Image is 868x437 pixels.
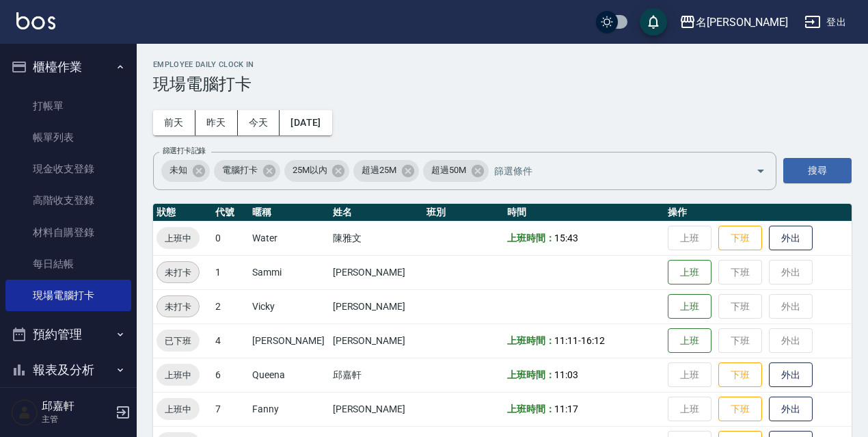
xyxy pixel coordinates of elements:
[42,399,111,413] h5: 邱嘉軒
[507,369,555,380] b: 上班時間：
[769,226,813,251] button: 外出
[16,12,55,29] img: Logo
[5,153,131,185] a: 現金收支登錄
[504,204,665,222] th: 時間
[249,358,329,392] td: Queena
[491,159,732,183] input: 篩選條件
[783,158,852,183] button: 搜尋
[554,335,578,346] span: 11:11
[668,294,711,319] button: 上班
[668,328,711,354] button: 上班
[212,255,249,289] td: 1
[423,160,489,182] div: 超過50M
[157,300,199,314] span: 未打卡
[769,397,813,422] button: 外出
[153,110,195,135] button: 前天
[554,233,578,243] span: 15:43
[280,110,331,135] button: [DATE]
[5,122,131,153] a: 帳單列表
[212,204,249,222] th: 代號
[157,334,200,348] span: 已下班
[5,185,131,216] a: 高階收支登錄
[718,362,762,388] button: 下班
[554,369,578,380] span: 11:03
[5,352,131,388] button: 報表及分析
[163,146,206,156] label: 篩選打卡記錄
[214,163,266,177] span: 電腦打卡
[214,160,280,182] div: 電腦打卡
[718,226,762,251] button: 下班
[153,204,212,222] th: 狀態
[157,368,200,382] span: 上班中
[153,60,852,69] h2: Employee Daily Clock In
[212,392,249,426] td: 7
[769,362,813,388] button: 外出
[329,255,423,289] td: [PERSON_NAME]
[640,8,667,36] button: save
[212,323,249,358] td: 4
[157,265,199,280] span: 未打卡
[718,397,762,422] button: 下班
[157,231,200,246] span: 上班中
[507,233,555,243] b: 上班時間：
[238,110,280,135] button: 今天
[5,248,131,280] a: 每日結帳
[581,335,605,346] span: 16:12
[5,280,131,311] a: 現場電腦打卡
[212,358,249,392] td: 6
[329,358,423,392] td: 邱嘉軒
[329,204,423,222] th: 姓名
[249,392,329,426] td: Fanny
[423,204,504,222] th: 班別
[353,160,419,182] div: 超過25M
[161,163,195,177] span: 未知
[5,90,131,122] a: 打帳單
[284,160,350,182] div: 25M以內
[5,217,131,248] a: 材料自購登錄
[284,163,336,177] span: 25M以內
[353,163,405,177] span: 超過25M
[212,289,249,323] td: 2
[161,160,210,182] div: 未知
[664,204,852,222] th: 操作
[668,260,711,285] button: 上班
[329,392,423,426] td: [PERSON_NAME]
[329,323,423,358] td: [PERSON_NAME]
[157,402,200,416] span: 上班中
[507,403,555,414] b: 上班時間：
[696,14,788,31] div: 名[PERSON_NAME]
[329,289,423,323] td: [PERSON_NAME]
[11,399,38,426] img: Person
[42,413,111,425] p: 主管
[674,8,794,36] button: 名[PERSON_NAME]
[799,10,852,35] button: 登出
[504,323,665,358] td: -
[195,110,238,135] button: 昨天
[554,403,578,414] span: 11:17
[249,255,329,289] td: Sammi
[249,221,329,255] td: Water
[329,221,423,255] td: 陳雅文
[750,160,772,182] button: Open
[249,323,329,358] td: [PERSON_NAME]
[5,49,131,85] button: 櫃檯作業
[212,221,249,255] td: 0
[423,163,474,177] span: 超過50M
[153,75,852,94] h3: 現場電腦打卡
[249,289,329,323] td: Vicky
[5,317,131,352] button: 預約管理
[507,335,555,346] b: 上班時間：
[249,204,329,222] th: 暱稱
